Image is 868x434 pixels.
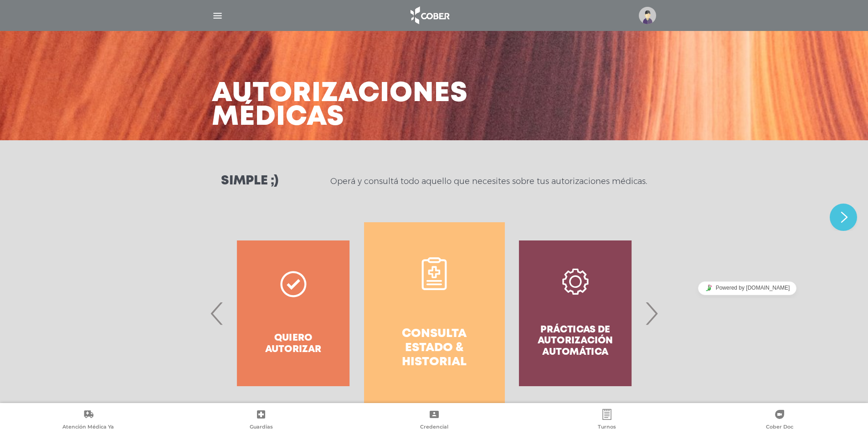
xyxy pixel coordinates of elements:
[221,175,278,188] h3: Simple ;)
[330,176,647,187] p: Operá y consultá todo aquello que necesites sobre tus autorizaciones médicas.
[520,409,693,432] a: Turnos
[175,409,347,432] a: Guardias
[364,222,505,404] a: Consulta estado & historial
[766,424,793,432] span: Cober Doc
[406,5,453,26] img: logo_cober_home-white.png
[830,204,859,231] iframe: chat widget
[639,7,656,24] img: profile-placeholder.svg
[380,327,488,370] h4: Consulta estado & historial
[62,424,114,432] span: Atención Médica Ya
[642,289,660,338] span: Next
[420,424,448,432] span: Credencial
[212,10,223,21] img: Cober_menu-lines-white.svg
[693,409,866,432] a: Cober Doc
[668,278,827,298] iframe: chat widget
[212,82,468,129] h3: Autorizaciones médicas
[598,424,616,432] span: Turnos
[2,409,175,432] a: Atención Médica Ya
[250,424,273,432] span: Guardias
[208,289,226,338] span: Previous
[348,409,520,432] a: Credencial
